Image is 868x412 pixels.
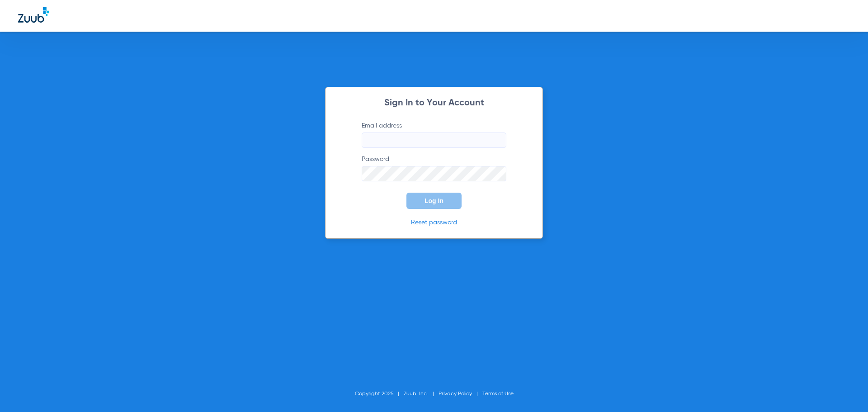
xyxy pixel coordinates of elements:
input: Password [362,166,506,181]
label: Email address [362,121,506,148]
img: Zuub Logo [18,7,49,23]
a: Privacy Policy [439,391,472,397]
h2: Sign In to Your Account [348,99,520,108]
a: Reset password [411,219,457,226]
a: Terms of Use [482,391,514,397]
input: Email address [362,133,506,148]
li: Zuub, Inc. [404,389,439,398]
li: Copyright 2025 [355,389,404,398]
label: Password [362,155,506,181]
span: Log In [425,197,443,204]
button: Log In [406,193,462,209]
